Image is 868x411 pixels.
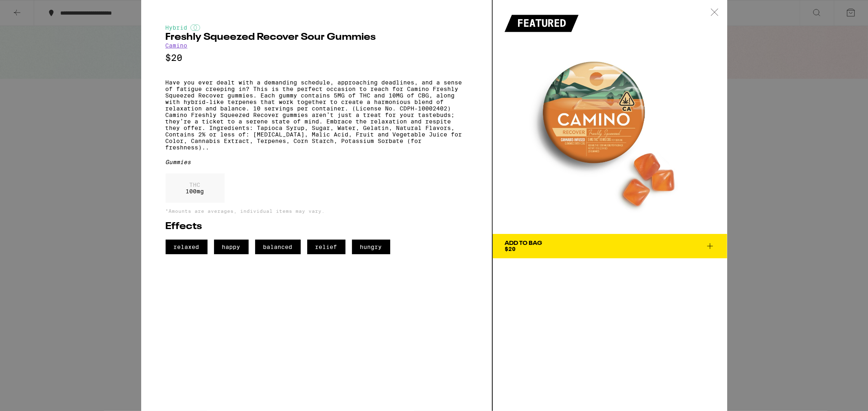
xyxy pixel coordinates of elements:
div: Hybrid [166,24,468,31]
div: Add To Bag [505,240,542,246]
p: Have you ever dealt with a demanding schedule, approaching deadlines, and a sense of fatigue cree... [166,79,468,151]
span: $20 [505,246,516,252]
a: Camino [166,42,188,49]
div: 100 mg [166,173,225,203]
div: Gummies [166,159,468,165]
h2: Effects [166,222,468,231]
p: THC [186,182,204,188]
p: $20 [166,53,468,63]
span: relaxed [166,240,208,254]
p: *Amounts are averages, individual items may vary. [166,208,468,214]
span: hungry [352,240,390,254]
span: happy [214,240,249,254]
span: balanced [255,240,301,254]
span: relief [307,240,345,254]
button: Add To Bag$20 [493,234,727,258]
img: hybridColor.svg [190,24,200,31]
h2: Freshly Squeezed Recover Sour Gummies [166,32,468,42]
